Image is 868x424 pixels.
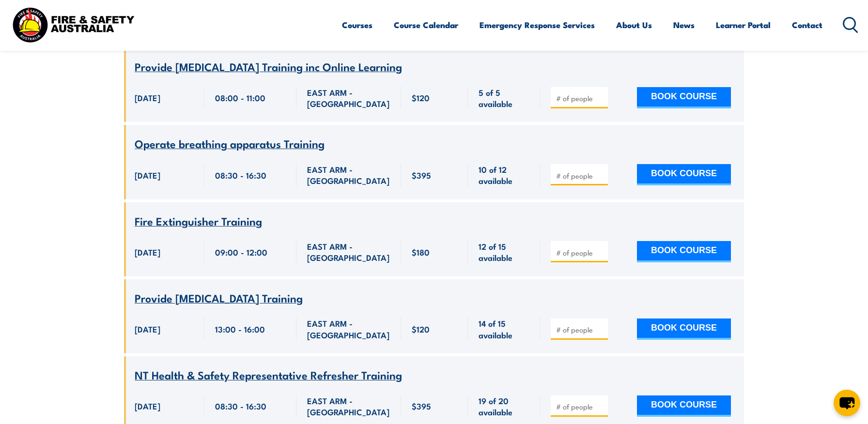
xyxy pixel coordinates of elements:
span: 08:30 - 16:30 [215,169,266,181]
a: NT Health & Safety Representative Refresher Training [135,369,402,381]
span: 12 of 15 available [479,241,529,263]
span: EAST ARM - [GEOGRAPHIC_DATA] [307,395,390,418]
a: Learner Portal [716,12,771,38]
input: # of people [556,325,604,334]
span: 14 of 15 available [479,318,529,340]
a: Emergency Response Services [480,12,595,38]
span: 19 of 20 available [479,395,529,418]
input: # of people [556,93,604,103]
span: 09:00 - 12:00 [215,246,267,257]
input: # of people [556,171,604,181]
button: BOOK COURSE [637,318,731,340]
span: Fire Extinguisher Training [135,212,262,229]
a: News [673,12,695,38]
span: Operate breathing apparatus Training [135,135,325,151]
span: 10 of 12 available [479,164,529,186]
span: [DATE] [135,169,160,181]
button: BOOK COURSE [637,241,731,262]
button: BOOK COURSE [637,164,731,185]
span: [DATE] [135,92,160,103]
input: # of people [556,402,604,411]
a: Courses [342,12,372,38]
a: About Us [616,12,652,38]
span: 08:30 - 16:30 [215,400,266,411]
span: [DATE] [135,323,160,334]
a: Provide [MEDICAL_DATA] Training inc Online Learning [135,61,402,73]
span: EAST ARM - [GEOGRAPHIC_DATA] [307,164,390,186]
span: Provide [MEDICAL_DATA] Training inc Online Learning [135,58,402,75]
span: [DATE] [135,246,160,257]
span: EAST ARM - [GEOGRAPHIC_DATA] [307,241,390,263]
button: chat-button [834,390,860,416]
span: 5 of 5 available [479,87,529,109]
span: EAST ARM - [GEOGRAPHIC_DATA] [307,318,390,340]
button: BOOK COURSE [637,395,731,417]
span: 13:00 - 16:00 [215,323,265,334]
a: Fire Extinguisher Training [135,215,262,227]
a: Provide [MEDICAL_DATA] Training [135,292,303,304]
a: Contact [792,12,822,38]
span: NT Health & Safety Representative Refresher Training [135,366,402,383]
span: $180 [412,246,430,257]
span: $395 [412,400,431,411]
a: Operate breathing apparatus Training [135,138,325,150]
span: EAST ARM - [GEOGRAPHIC_DATA] [307,87,390,109]
span: Provide [MEDICAL_DATA] Training [135,289,303,306]
span: [DATE] [135,400,160,411]
span: 08:00 - 11:00 [215,92,265,103]
a: Course Calendar [394,12,458,38]
span: $120 [412,323,430,334]
span: $120 [412,92,430,103]
span: $395 [412,169,431,181]
button: BOOK COURSE [637,87,731,108]
input: # of people [556,248,604,257]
